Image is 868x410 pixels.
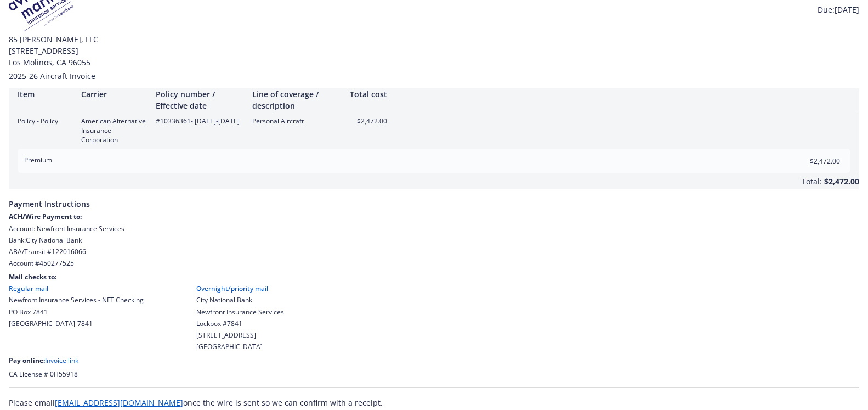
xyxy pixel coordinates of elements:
[9,189,859,212] span: Payment Instructions
[9,247,859,256] div: ABA/Transit # 122016066
[9,369,859,379] div: CA License # 0H55918
[785,4,859,15] div: Due: [DATE]
[9,259,859,268] div: Account # 450277525
[81,88,147,100] div: Carrier
[9,33,859,68] span: 85 [PERSON_NAME], LLC [STREET_ADDRESS] Los Molinos , CA 96055
[349,88,387,100] div: Total cost
[9,319,144,328] div: [GEOGRAPHIC_DATA]-7841
[18,116,72,126] div: Policy - Policy
[9,284,144,293] div: Regular mail
[824,173,859,189] div: $2,472.00
[196,284,284,293] div: Overnight/priority mail
[196,330,284,340] div: [STREET_ADDRESS]
[9,70,859,82] div: 2025-26 Aircraft Invoice
[196,295,284,305] div: City National Bank
[18,88,72,100] div: Item
[9,397,859,408] div: Please email once the wire is sent so we can confirm with a receipt.
[156,116,243,126] div: #10336361 - [DATE]-[DATE]
[9,356,45,365] span: Pay online:
[349,116,387,126] div: $2,472.00
[196,319,284,328] div: Lockbox #7841
[45,356,78,365] a: Invoice link
[24,155,52,165] span: Premium
[9,212,859,221] div: ACH/Wire Payment to:
[196,307,284,317] div: Newfront Insurance Services
[9,224,859,233] div: Account: Newfront Insurance Services
[252,88,340,111] div: Line of coverage / description
[775,153,847,169] input: 0.00
[9,235,859,245] div: Bank: City National Bank
[252,116,340,126] div: Personal Aircraft
[9,272,859,282] div: Mail checks to:
[9,295,144,305] div: Newfront Insurance Services - NFT Checking
[55,397,183,408] a: [EMAIL_ADDRESS][DOMAIN_NAME]
[802,176,822,189] div: Total:
[9,307,144,317] div: PO Box 7841
[196,342,284,351] div: [GEOGRAPHIC_DATA]
[81,116,147,144] div: American Alternative Insurance Corporation
[156,88,243,111] div: Policy number / Effective date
